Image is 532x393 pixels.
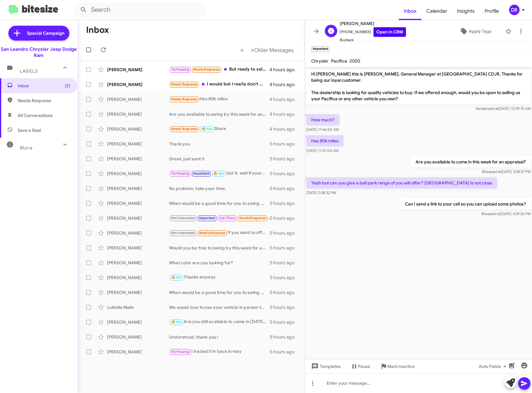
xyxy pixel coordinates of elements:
[169,260,270,266] div: What color are you looking for?
[270,319,300,325] div: 5 hours ago
[358,361,370,372] span: Pause
[107,171,169,177] div: [PERSON_NAME]
[306,68,531,104] p: Hi [PERSON_NAME] this is [PERSON_NAME], General Manager at [GEOGRAPHIC_DATA] CDJR. Thanks for bei...
[400,198,531,209] p: Can I send a link to your cell so you can upload some photos?
[270,274,300,281] div: 5 hours ago
[269,81,300,88] div: 4 hours ago
[270,156,300,162] div: 5 hours ago
[27,30,64,36] span: Special Campaign
[171,171,189,175] span: Try Pausing
[251,46,254,54] span: »
[375,361,420,372] button: Mark Inactive
[107,96,169,102] div: [PERSON_NAME]
[237,44,297,56] nav: Page navigation example
[107,81,169,88] div: [PERSON_NAME]
[482,211,531,216] span: Brisa [DATE] 4:29:26 PM
[107,304,169,310] div: Lutimila Maile
[306,190,336,195] span: [DATE] 3:38:32 PM
[199,231,225,235] span: Needs Response
[306,148,338,153] span: [DATE] 11:47:04 AM
[270,215,300,221] div: 5 hours ago
[86,25,109,35] h1: Inbox
[169,170,270,177] div: Got it, well if youre interested in selling we can assist with that
[193,171,209,175] span: Important
[171,320,182,324] span: 🔥 Hot
[452,2,480,20] a: Insights
[476,106,531,111] span: Sender [DATE] 10:39:15 AM
[169,156,270,162] div: Great, just sent it
[107,67,169,73] div: [PERSON_NAME]
[107,200,169,206] div: [PERSON_NAME]
[270,141,300,147] div: 5 hours ago
[310,361,341,372] span: Templates
[169,96,269,103] div: Has 80k miles
[448,26,502,37] button: Apply Tags
[18,127,41,133] span: Save a Deal
[399,2,421,20] a: Inbox
[346,361,375,372] button: Pause
[237,44,247,56] button: Previous
[469,26,491,37] span: Apply Tags
[306,135,343,146] p: Has 80k miles
[213,171,224,175] span: 🔥 Hot
[311,46,330,52] small: Important
[306,127,339,132] span: [DATE] 11:46:50 AM
[107,334,169,340] div: [PERSON_NAME]
[350,58,360,64] span: 2020
[421,2,452,20] a: Calendar
[107,289,169,296] div: [PERSON_NAME]
[340,27,406,37] span: [PHONE_NUMBER]
[480,2,504,20] a: Profile
[340,37,406,43] span: Buyback
[171,216,195,220] span: Not-Interested
[306,114,339,125] p: How much?
[306,177,497,188] p: Yeah but can you give a ball park range of you will offer? [GEOGRAPHIC_DATA] is not close
[169,111,269,117] div: Are you available to swing by this week for an appraisal?
[171,350,189,354] span: Try Pausing
[270,200,300,206] div: 5 hours ago
[270,289,300,296] div: 5 hours ago
[169,348,270,355] div: I traded it in back in may
[169,81,269,88] div: I would but I really don't want car payments anymore. What would it look like?
[8,26,69,41] a: Special Campaign
[169,318,270,326] div: Are you still available to come in [DATE]?
[169,229,270,236] div: If you want to offer for that I'd be willing to listen
[18,83,70,89] span: Inbox
[479,361,508,372] span: Auto Fields
[219,216,235,220] span: Call Them
[193,67,220,71] span: Needs Response
[107,260,169,266] div: [PERSON_NAME]
[240,46,244,54] span: «
[169,304,270,310] div: We would love to see your vehicle in person to give you an offer. Are you available to come in th...
[107,156,169,162] div: [PERSON_NAME]
[270,260,300,266] div: 5 hours ago
[169,200,270,206] div: When would be a good time for you to swing by?
[202,127,212,131] span: 🔥 Hot
[474,361,513,372] button: Auto Fields
[490,211,500,216] span: said at
[490,169,501,174] span: said at
[171,82,198,86] span: Needs Response
[169,125,269,132] div: Shure
[331,58,347,64] span: Pacifica
[482,169,531,174] span: Brisa [DATE] 3:28:27 PM
[169,66,269,73] div: But ready to sell in next three weeks. Can come in mid month
[270,349,300,355] div: 5 hours ago
[169,334,270,340] div: Understood, thank you !
[509,5,520,15] div: DR
[171,275,182,279] span: 🔥 Hot
[269,96,300,102] div: 4 hours ago
[270,304,300,310] div: 5 hours ago
[254,47,294,54] span: Older Messages
[270,245,300,251] div: 5 hours ago
[171,231,195,235] span: Not-Interested
[199,216,215,220] span: Important
[269,126,300,132] div: 4 hours ago
[169,289,270,296] div: When would be a good time for you to swing by?
[107,215,169,221] div: [PERSON_NAME]
[169,274,270,281] div: Thanks anyway
[107,319,169,325] div: [PERSON_NAME]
